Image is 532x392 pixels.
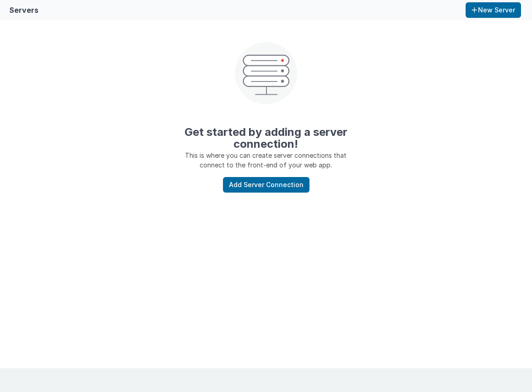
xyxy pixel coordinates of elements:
[223,177,309,193] button: Add Server Connection
[9,5,38,16] div: Servers
[235,42,297,104] img: serverempty.png
[184,150,347,170] p: This is where you can create server connections that connect to the front-end of your web app.
[185,125,347,150] strong: Get started by adding a server connection!
[466,2,521,18] button: New Server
